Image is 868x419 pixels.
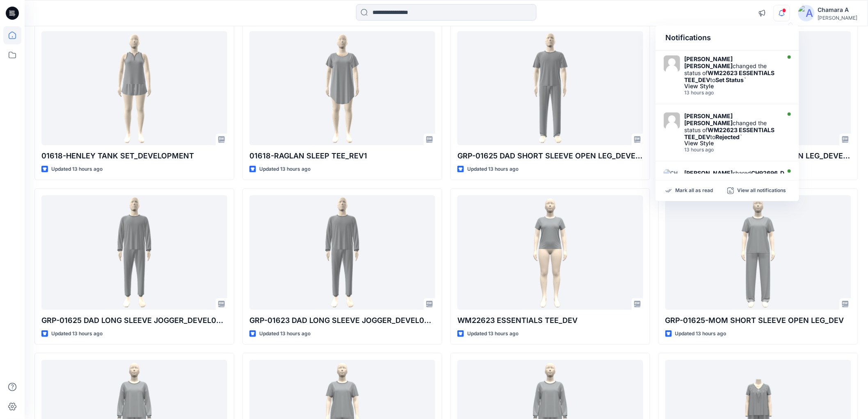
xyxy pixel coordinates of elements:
[684,147,779,153] div: Wednesday, September 03, 2025 13:29
[249,31,435,145] a: 01618-RAGLAN SLEEP TEE_REV1
[737,187,786,195] p: View all notifications
[457,150,643,162] p: GRP-01625 DAD SHORT SLEEVE OPEN LEG_DEVELOPMENT
[665,195,851,309] a: GRP-01625-MOM SHORT SLEEVE OPEN LEG_DEV
[798,5,815,21] img: avatar
[259,165,311,174] p: Updated 13 hours ago
[249,315,435,326] p: GRP-01623 DAD LONG SLEEVE JOGGER_DEVEL0PMENT
[249,195,435,309] a: GRP-01623 DAD LONG SLEEVE JOGGER_DEVEL0PMENT
[51,330,103,338] p: Updated 13 hours ago
[684,90,779,96] div: Wednesday, September 03, 2025 13:29
[715,133,740,140] strong: Rejected
[41,315,227,326] p: GRP-01625 DAD LONG SLEEVE JOGGER_DEVEL0PMENT
[684,169,733,176] strong: [PERSON_NAME]
[715,76,744,83] strong: Set Status
[41,31,227,145] a: 01618-HENLEY TANK SET_DEVELOPMENT
[684,112,779,140] div: changed the status of to `
[656,25,799,50] div: Notifications
[818,5,858,15] div: Chamara A
[41,150,227,162] p: 01618-HENLEY TANK SET_DEVELOPMENT
[664,55,680,72] img: Jessica Lisa
[675,330,726,338] p: Updated 13 hours ago
[457,315,643,326] p: WM22623 ESSENTIALS TEE_DEV
[259,330,311,338] p: Updated 13 hours ago
[684,55,733,69] strong: [PERSON_NAME] [PERSON_NAME]
[457,31,643,145] a: GRP-01625 DAD SHORT SLEEVE OPEN LEG_DEVELOPMENT
[664,112,680,129] img: Jessica Lisa
[457,195,643,309] a: WM22623 ESSENTIALS TEE_DEV
[684,112,733,126] strong: [PERSON_NAME] [PERSON_NAME]
[664,169,680,186] img: CH92696_DEVELOPMENT
[249,150,435,162] p: 01618-RAGLAN SLEEP TEE_REV1
[684,169,784,183] strong: CH92696_DEVELOPMENT
[684,126,774,140] strong: WM22623 ESSENTIALS TEE_DEV
[51,165,103,174] p: Updated 13 hours ago
[684,55,779,83] div: changed the status of to `
[675,187,713,195] p: Mark all as read
[684,83,779,89] div: View Style
[665,315,851,326] p: GRP-01625-MOM SHORT SLEEVE OPEN LEG_DEV
[41,195,227,309] a: GRP-01625 DAD LONG SLEEVE JOGGER_DEVEL0PMENT
[818,15,858,21] div: [PERSON_NAME]
[684,140,779,146] div: View Style
[684,169,786,190] div: shared in
[467,330,519,338] p: Updated 13 hours ago
[467,165,519,174] p: Updated 13 hours ago
[684,69,774,83] strong: WM22623 ESSENTIALS TEE_DEV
